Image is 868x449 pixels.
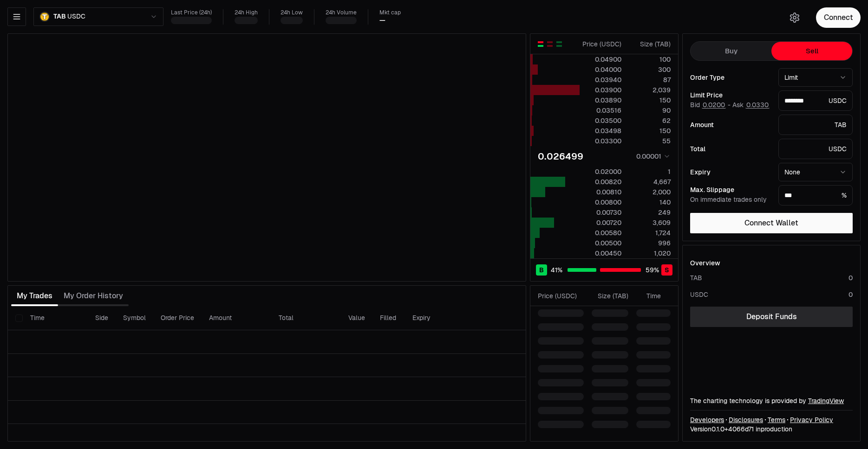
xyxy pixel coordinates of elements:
div: 87 [629,75,671,84]
button: Limit [778,68,853,87]
div: 0.00450 [580,249,621,258]
span: TAB [53,13,65,21]
div: Size ( TAB ) [629,39,671,49]
div: 0.03516 [580,106,621,115]
button: Show Sell Orders Only [546,40,554,48]
button: My Order History [58,287,129,305]
th: Value [341,306,372,330]
div: Mkt cap [379,9,401,16]
div: 150 [629,96,671,105]
div: 62 [629,116,671,125]
div: 0.03300 [580,136,621,146]
div: 24h Volume [326,9,357,16]
th: Symbol [116,306,153,330]
div: 150 [629,126,671,135]
a: Deposit Funds [690,307,853,327]
div: Price ( USDC ) [538,291,584,301]
div: Overview [690,258,720,268]
button: 0.00001 [633,151,671,162]
div: 0.02000 [580,167,621,176]
div: 996 [629,238,671,248]
th: Order Price [153,306,202,330]
th: Expiry [405,306,468,330]
div: 0.00730 [580,208,621,217]
div: 0.026499 [538,150,583,163]
div: Order Type [690,74,771,81]
div: 0 [848,273,853,282]
div: 24h High [235,9,258,16]
span: 41 % [551,265,562,275]
div: 4,667 [629,177,671,186]
span: B [539,265,544,275]
th: Filled [372,306,405,330]
div: 0.00810 [580,187,621,197]
span: Ask [732,101,770,109]
div: 90 [629,106,671,115]
button: 0.0200 [702,101,726,109]
div: 140 [629,198,671,207]
button: 0.0330 [745,101,770,109]
div: USDC [778,139,853,159]
div: 0.00500 [580,238,621,248]
div: Total [690,146,771,152]
div: Time [636,291,661,301]
a: Terms [768,415,785,424]
span: 59 % [646,265,659,275]
button: Connect [816,7,861,28]
span: 4066d710de59a424e6e27f6bfe24bfea9841ec22 [728,425,754,433]
div: TAB [778,115,853,135]
div: 0.00800 [580,198,621,207]
div: 0.04900 [580,55,621,64]
div: 55 [629,136,671,146]
div: 100 [629,55,671,64]
div: Price ( USDC ) [580,39,621,49]
div: 1,724 [629,228,671,237]
div: Limit Price [690,92,771,98]
div: Size ( TAB ) [592,291,628,301]
button: My Trades [11,287,58,305]
div: 0.03900 [580,85,621,95]
iframe: Financial Chart [8,34,526,281]
div: 0 [848,290,853,299]
a: Disclosures [729,415,763,424]
span: USDC [67,13,85,21]
button: Select all [15,314,23,322]
div: 0.03500 [580,116,621,125]
div: Version 0.1.0 + in production [690,424,853,434]
div: The charting technology is provided by [690,396,853,405]
div: 3,609 [629,218,671,227]
div: 0.04000 [580,65,621,74]
div: 2,000 [629,187,671,197]
a: TradingView [808,397,844,405]
th: Amount [202,306,271,330]
button: Sell [771,42,852,60]
button: Show Buy and Sell Orders [537,40,544,48]
div: 24h Low [281,9,303,16]
button: None [778,163,853,181]
button: Show Buy Orders Only [555,40,563,48]
th: Total [271,306,341,330]
div: 0.00580 [580,228,621,237]
a: Developers [690,415,724,424]
div: 0.00720 [580,218,621,227]
th: Time [23,306,88,330]
div: Last Price (24h) [171,9,212,16]
div: — [379,16,385,25]
img: TAB.png [39,12,50,22]
button: Connect Wallet [690,213,853,233]
button: Buy [691,42,771,60]
div: On immediate trades only [690,196,771,204]
div: Amount [690,122,771,128]
div: 1,020 [629,249,671,258]
div: 0.03498 [580,126,621,135]
div: TAB [690,273,702,282]
div: 0.03890 [580,96,621,105]
a: Privacy Policy [790,415,833,424]
span: S [665,265,669,275]
div: 300 [629,65,671,74]
div: Max. Slippage [690,186,771,193]
div: Expiry [690,169,771,175]
div: USDC [778,90,853,111]
div: % [778,185,853,205]
th: Side [88,306,116,330]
